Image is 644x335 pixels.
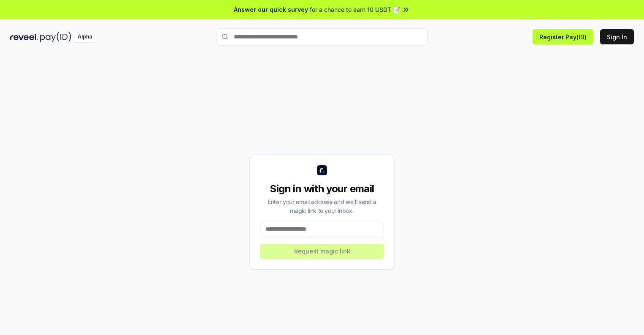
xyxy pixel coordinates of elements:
span: for a chance to earn 10 USDT 📝 [310,5,400,14]
img: reveel_dark [10,32,38,42]
div: Sign in with your email [260,182,384,196]
img: logo_small [317,165,327,175]
button: Register Pay(ID) [533,29,593,44]
button: Sign In [600,29,634,44]
span: Answer our quick survey [234,5,308,14]
img: pay_id [40,32,71,42]
div: Enter your email address and we’ll send a magic link to your inbox. [260,197,384,215]
div: Alpha [73,32,97,42]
